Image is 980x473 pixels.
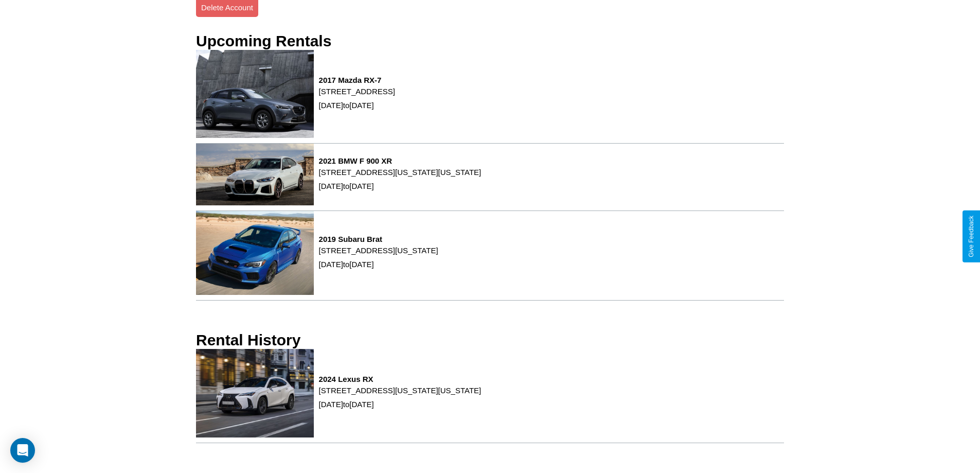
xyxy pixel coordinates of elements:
[319,243,438,257] p: [STREET_ADDRESS][US_STATE]
[10,438,35,463] div: Open Intercom Messenger
[319,383,482,397] p: [STREET_ADDRESS][US_STATE][US_STATE]
[196,349,314,437] img: rental
[319,98,395,112] p: [DATE] to [DATE]
[319,375,482,383] h3: 2024 Lexus RX
[319,397,482,411] p: [DATE] to [DATE]
[319,156,482,165] h3: 2021 BMW F 900 XR
[196,331,300,349] h3: Rental History
[319,257,438,271] p: [DATE] to [DATE]
[196,211,314,295] img: rental
[319,165,482,179] p: [STREET_ADDRESS][US_STATE][US_STATE]
[196,50,314,138] img: rental
[319,235,438,243] h3: 2019 Subaru Brat
[319,84,395,98] p: [STREET_ADDRESS]
[968,216,975,257] div: Give Feedback
[196,32,331,50] h3: Upcoming Rentals
[196,144,314,205] img: rental
[319,179,482,193] p: [DATE] to [DATE]
[319,76,395,84] h3: 2017 Mazda RX-7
